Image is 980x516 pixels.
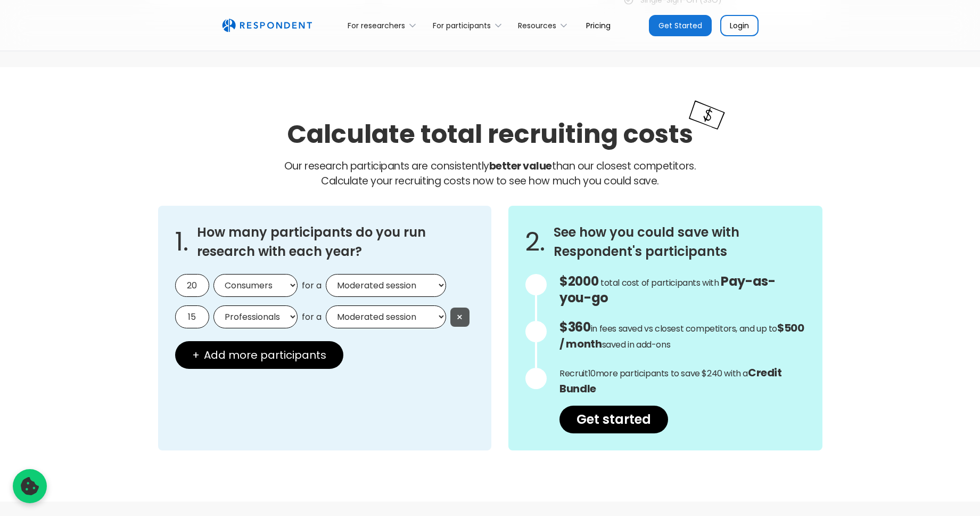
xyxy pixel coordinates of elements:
[600,277,719,289] span: total cost of participants with
[197,223,475,261] h3: How many participants do you run research with each year?
[158,159,822,189] p: Our research participants are consistently than our closest competitors.
[321,174,659,188] span: Calculate your recruiting costs now to see how much you could save.
[720,15,759,36] a: Login
[204,350,326,360] span: Add more participants
[559,272,598,290] span: $2000
[489,159,552,173] strong: better value
[525,237,545,247] span: 2.
[559,406,668,433] a: Get started
[559,272,775,307] span: Pay-as-you-go
[348,20,405,31] div: For researchers
[433,20,491,31] div: For participants
[175,237,188,247] span: 1.
[302,312,322,322] span: for a
[426,13,512,38] div: For participants
[450,308,470,327] button: ×
[578,13,619,38] a: Pricing
[192,350,200,360] span: +
[175,341,343,369] button: + Add more participants
[342,13,426,38] div: For researchers
[518,20,556,31] div: Resources
[559,320,805,352] p: in fees saved vs closest competitors, and up to saved in add-ons
[554,223,805,261] h3: See how you could save with Respondent's participants
[302,280,322,291] span: for a
[287,116,693,152] h2: Calculate total recruiting costs
[222,19,312,33] img: Untitled UI logotext
[512,13,578,38] div: Resources
[559,365,805,397] p: Recruit more participants to save $240 with a
[649,15,712,36] a: Get Started
[559,318,590,336] span: $360
[588,367,596,380] span: 10
[222,19,312,33] a: home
